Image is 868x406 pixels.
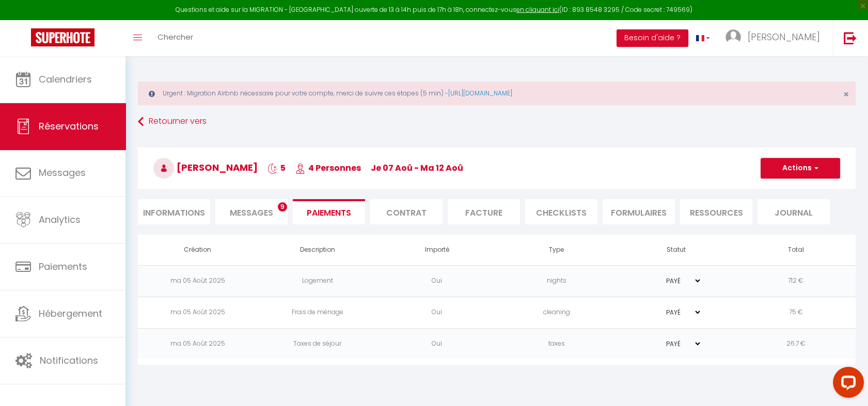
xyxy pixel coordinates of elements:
td: 75 € [736,297,856,328]
span: [PERSON_NAME] [748,30,820,43]
button: Actions [761,158,840,178]
span: 4 Personnes [295,162,361,174]
button: Besoin d'aide ? [617,29,688,47]
span: 9 [278,202,287,212]
span: Calendriers [39,73,92,86]
th: Création [138,235,258,265]
td: cleaning [497,297,617,328]
span: Réservations [39,120,99,133]
span: je 07 Aoû - ma 12 Aoû [371,162,463,174]
td: taxes [497,328,617,360]
li: Facture [448,199,520,224]
td: Oui [377,297,497,328]
td: Frais de ménage [258,297,377,328]
td: nights [497,265,617,297]
li: FORMULAIRES [603,199,675,224]
th: Type [497,235,617,265]
li: Journal [757,199,830,224]
img: Super Booking [31,28,94,46]
td: Oui [377,328,497,360]
td: Taxes de séjour [258,328,377,360]
iframe: LiveChat chat widget [825,363,868,406]
span: [PERSON_NAME] [153,161,258,174]
a: [URL][DOMAIN_NAME] [448,89,512,98]
span: Analytics [39,213,81,226]
span: Notifications [40,354,98,367]
li: CHECKLISTS [525,199,597,224]
span: 5 [267,162,286,174]
a: Chercher [150,20,201,56]
span: Chercher [157,31,193,42]
li: Paiements [293,199,365,224]
td: ma 05 Août 2025 [138,297,258,328]
td: 712 € [736,265,856,297]
img: logout [844,31,857,44]
button: Close [843,90,849,99]
span: Messages [39,166,86,179]
td: ma 05 Août 2025 [138,328,258,360]
th: Description [258,235,377,265]
li: Contrat [370,199,443,224]
th: Total [736,235,856,265]
td: ma 05 Août 2025 [138,265,258,297]
li: Informations [138,199,210,224]
a: en cliquant ici [516,5,559,14]
a: Retourner vers [138,112,856,131]
span: Paiements [39,260,87,273]
span: Messages [230,207,273,219]
img: ... [725,29,741,45]
td: Logement [258,265,377,297]
th: Statut [617,235,736,265]
div: Urgent : Migration Airbnb nécessaire pour votre compte, merci de suivre ces étapes (5 min) - [138,82,856,105]
td: Oui [377,265,497,297]
th: Importé [377,235,497,265]
span: Hébergement [39,307,102,320]
span: × [843,88,849,101]
td: 26.7 € [736,328,856,360]
a: ... [PERSON_NAME] [718,20,833,56]
li: Ressources [680,199,752,224]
